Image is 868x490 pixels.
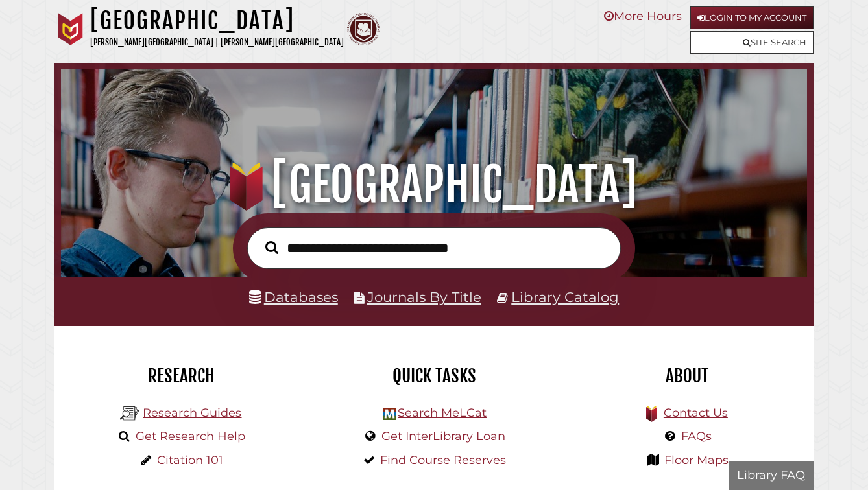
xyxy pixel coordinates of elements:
a: Site Search [690,31,814,54]
a: Library Catalog [511,288,619,305]
i: Search [265,240,278,254]
h1: [GEOGRAPHIC_DATA] [74,156,794,213]
a: Get InterLibrary Loan [381,429,505,443]
img: Hekman Library Logo [383,408,396,420]
h2: Research [64,365,298,387]
img: Calvin Theological Seminary [347,13,380,45]
a: Journals By Title [367,288,481,305]
a: Research Guides [143,406,241,420]
a: Citation 101 [157,453,223,467]
a: More Hours [604,9,682,23]
h2: About [570,365,804,387]
a: Find Course Reserves [380,453,506,467]
a: Get Research Help [136,429,245,443]
img: Calvin University [54,13,87,45]
a: Login to My Account [690,6,814,29]
h2: Quick Tasks [317,365,551,387]
a: Contact Us [664,406,728,420]
p: [PERSON_NAME][GEOGRAPHIC_DATA] | [PERSON_NAME][GEOGRAPHIC_DATA] [90,35,344,50]
a: Floor Maps [664,453,729,467]
h1: [GEOGRAPHIC_DATA] [90,6,344,35]
a: Databases [249,288,338,305]
img: Hekman Library Logo [120,404,139,423]
button: Search [259,237,285,257]
a: FAQs [681,429,712,443]
a: Search MeLCat [398,406,487,420]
